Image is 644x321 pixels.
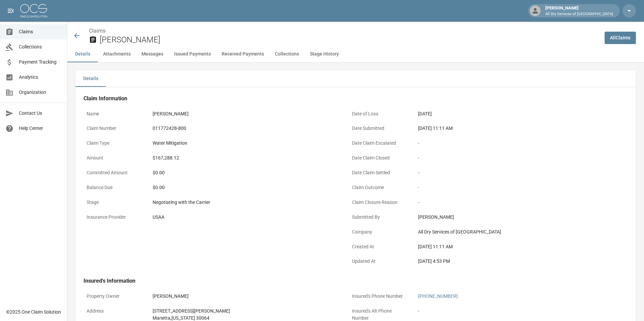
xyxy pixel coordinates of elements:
p: Claim Type [84,137,144,150]
p: Claim Outcome [349,181,410,194]
button: Stage History [304,46,344,62]
div: 011772428-800 [153,125,338,132]
span: Organization [19,89,62,96]
button: Messages [136,46,169,62]
p: Address [84,305,144,318]
a: [PHONE_NUMBER] [418,293,458,299]
a: AllClaims [605,32,636,44]
div: Negotiating with the Carrier [153,199,338,206]
p: Claim Closure Reason [349,196,410,209]
div: [PERSON_NAME] [418,214,603,221]
div: $167,288.12 [153,154,338,162]
div: - [418,199,603,206]
div: USAA [153,214,338,221]
div: [DATE] 11:11 AM [418,243,603,250]
h2: [PERSON_NAME] [100,35,599,45]
span: Payment Tracking [19,59,62,66]
p: Amount [84,151,144,165]
div: anchor tabs [67,46,644,62]
div: details tabs [75,71,636,87]
div: $0.00 [153,184,338,191]
p: Date Claim Closed [349,151,410,165]
div: © 2025 One Claim Solution [6,309,61,315]
div: - [418,184,603,191]
p: Date Claim Settled [349,166,410,179]
h4: Claim Information [84,95,606,102]
button: Collections [269,46,304,62]
h4: Insured's Information [84,278,606,284]
p: Property Owner [84,290,144,303]
p: All Dry Services of [GEOGRAPHIC_DATA] [545,11,613,17]
p: Created At [349,240,410,253]
button: Attachments [98,46,136,62]
span: Contact Us [19,110,62,117]
p: Claim Number [84,122,144,135]
p: Updated At [349,255,410,268]
img: ocs-logo-white-transparent.png [20,4,47,17]
span: Help Center [19,125,62,132]
div: [PERSON_NAME] [153,293,338,300]
p: Name [84,107,144,120]
p: Date of Loss [349,107,410,120]
div: Water Mitigation [153,140,338,147]
div: - [418,140,603,147]
div: - [418,169,603,176]
p: Stage [84,196,144,209]
p: Insured's Phone Number [349,290,410,303]
button: Received Payments [216,46,269,62]
div: - [418,154,603,162]
div: $0.00 [153,169,338,176]
span: Analytics [19,74,62,81]
button: open drawer [4,4,18,17]
div: [DATE] 11:11 AM [418,125,603,132]
p: Company [349,225,410,239]
span: Collections [19,43,62,50]
a: Claims [89,28,105,34]
p: Date Submitted [349,122,410,135]
p: Submitted By [349,211,410,224]
div: [PERSON_NAME] [153,110,338,117]
p: Committed Amount [84,166,144,179]
button: Details [67,46,98,62]
p: Date Claim Escalated [349,137,410,150]
nav: breadcrumb [89,27,599,35]
button: Details [75,71,106,87]
span: Claims [19,28,62,35]
div: [PERSON_NAME] [543,5,616,17]
div: [DATE] 4:53 PM [418,258,603,265]
div: All Dry Services of [GEOGRAPHIC_DATA] [418,228,603,236]
button: Issued Payments [169,46,216,62]
div: [STREET_ADDRESS][PERSON_NAME] [153,308,338,315]
p: Insurance Provider [84,211,144,224]
p: Balance Due [84,181,144,194]
div: [DATE] [418,110,603,117]
div: - [418,308,603,315]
